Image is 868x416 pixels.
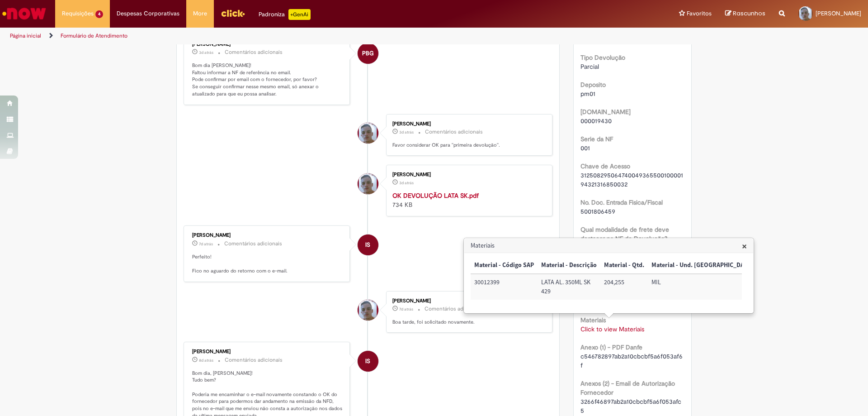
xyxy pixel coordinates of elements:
[392,142,543,149] p: Favor considerar OK para ''primeira devolução''.
[580,162,630,170] b: Chave de Acesso
[399,306,413,312] span: 7d atrás
[199,358,213,363] time: 20/08/2025 11:05:38
[580,397,681,415] span: 3266f46897ab2a10cbcbf5a6f053afc5
[117,9,179,18] span: Despesas Corporativas
[61,32,127,39] a: Formulário de Atendimento
[288,9,311,20] p: +GenAi
[471,257,538,274] th: Material - Código SAP
[425,305,482,313] small: Comentários adicionais
[816,10,861,17] span: [PERSON_NAME]
[193,9,207,18] span: More
[580,207,615,215] span: 5001806459
[463,238,754,314] div: Materiais
[392,191,543,209] div: 734 KB
[358,300,378,320] div: Guilherme De Freitas Viana
[392,121,543,127] div: [PERSON_NAME]
[199,50,213,55] time: 25/08/2025 09:36:29
[580,108,631,116] b: [DOMAIN_NAME]
[224,240,282,248] small: Comentários adicionais
[464,239,753,253] h3: Materiais
[358,43,378,64] div: Pedro Boro Guerra
[62,9,94,18] span: Requisições
[580,53,625,62] b: Tipo Devolução
[600,257,648,274] th: Material - Qtd.
[742,241,747,251] button: Close
[221,6,245,20] img: click_logo_yellow_360x200.png
[399,180,414,186] time: 25/08/2025 08:52:44
[538,257,600,274] th: Material - Descrição
[580,117,612,125] span: 000019430
[392,191,479,200] a: OK DEVOLUÇÃO LATA SK.pdf
[199,50,213,55] span: 3d atrás
[225,48,283,56] small: Comentários adicionais
[192,253,343,275] p: Perfeito! Fico no aguardo do retorno com o e-mail.
[580,144,590,152] span: 001
[580,343,642,351] b: Anexo (1) - PDF Danfe
[399,306,413,312] time: 20/08/2025 14:42:02
[259,9,311,20] div: Padroniza
[199,241,213,247] span: 7d atrás
[742,240,747,252] span: ×
[580,135,613,143] b: Serie da NF
[199,241,213,247] time: 20/08/2025 14:46:44
[580,62,599,71] span: Parcial
[392,319,543,326] p: Boa tarde, foi solicitado novamente.
[95,10,103,18] span: 4
[358,234,378,255] div: Isabella Silva
[538,274,600,300] td: Material - Descrição: LATA AL. 350ML SK 429
[365,350,370,372] span: IS
[358,351,378,372] div: Isabella Silva
[399,129,414,135] span: 3d atrás
[687,9,712,18] span: Favoritos
[471,274,538,300] td: Material - Código SAP: 30012399
[392,172,543,177] div: [PERSON_NAME]
[600,274,648,300] td: Material - Qtd.: 204,255
[648,274,756,300] td: Material - Und. Medida: MIL
[580,225,669,243] b: Qual modalidade de frete deve destacar na NF de Devolução?
[192,349,343,354] div: [PERSON_NAME]
[362,43,374,64] span: PBG
[733,9,765,18] span: Rascunhos
[580,379,675,397] b: Anexos (2) - Email de Autorização Fornecedor
[648,257,756,274] th: Material - Und. Medida
[10,32,41,39] a: Página inicial
[1,5,47,23] img: ServiceNow
[192,62,343,98] p: Bom dia [PERSON_NAME]! Faltou informar a NF de referência no email. Pode confirmar por email com ...
[7,28,572,44] ul: Trilhas de página
[580,81,606,89] b: Deposito
[725,10,765,18] a: Rascunhos
[580,198,663,206] b: No. Doc. Entrada Fisica/Fiscal
[192,233,343,238] div: [PERSON_NAME]
[399,180,414,186] span: 3d atrás
[365,234,370,256] span: IS
[392,298,543,304] div: [PERSON_NAME]
[399,129,414,135] time: 25/08/2025 08:54:08
[580,325,644,333] a: Click to view Materiais
[580,352,683,369] span: c546782897ab2a10cbcbf5a6f053af6f
[425,128,483,136] small: Comentários adicionais
[225,356,283,364] small: Comentários adicionais
[199,358,213,363] span: 8d atrás
[580,171,683,188] span: 31250829506474004936550010000194321316850032
[358,123,378,143] div: Guilherme De Freitas Viana
[192,42,343,47] div: [PERSON_NAME]
[580,90,595,98] span: pm01
[358,173,378,194] div: Guilherme De Freitas Viana
[580,316,606,324] b: Materiais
